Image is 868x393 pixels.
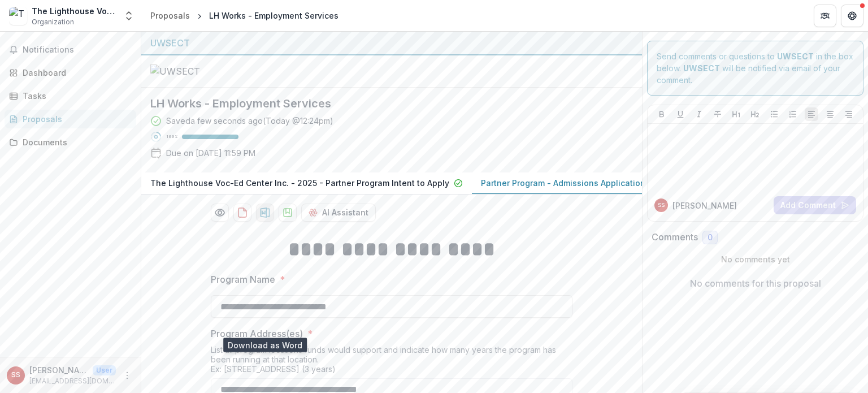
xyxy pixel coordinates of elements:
button: AI Assistant [301,204,376,222]
div: Send comments or questions to in the box below. will be notified via email of your comment. [647,41,863,96]
div: Tasks [23,90,127,102]
p: Program Name [211,273,275,286]
button: Open entity switcher [121,5,137,27]
button: Align Center [823,107,837,121]
div: UWSECT [150,36,633,50]
button: Heading 1 [730,107,743,121]
button: More [120,369,134,382]
div: Proposals [23,113,127,125]
div: Proposals [150,10,190,21]
p: Due on [DATE] 11:59 PM [166,147,255,159]
div: LH Works - Employment Services [209,10,338,21]
p: [PERSON_NAME] [29,364,88,376]
p: No comments yet [652,253,859,265]
div: Sarah Sargent [11,372,20,379]
h2: LH Works - Employment Services [150,97,615,110]
a: Documents [5,133,136,152]
div: List all program locations funds would support and indicate how many years the program has been r... [211,345,572,378]
span: 0 [708,233,713,243]
p: The Lighthouse Voc-Ed Center Inc. - 2025 - Partner Program Intent to Apply [150,177,449,189]
nav: breadcrumb [146,7,343,24]
p: Partner Program - Admissions Application [481,177,645,189]
h2: Comments [652,232,698,243]
img: UWSECT [150,64,263,78]
strong: UWSECT [683,63,720,73]
p: 100 % [166,133,177,141]
button: Underline [674,107,687,121]
p: [PERSON_NAME] [672,200,737,211]
button: Italicize [692,107,706,121]
button: download-proposal [256,204,274,222]
button: Heading 2 [748,107,762,121]
p: Program Address(es) [211,327,303,340]
a: Tasks [5,87,136,105]
button: Add Comment [774,196,856,214]
strong: UWSECT [777,51,814,61]
div: Documents [23,136,127,148]
button: Align Left [805,107,818,121]
div: Saved a few seconds ago ( Today @ 12:24pm ) [166,115,333,127]
button: Ordered List [786,107,800,121]
span: Organization [32,17,74,27]
button: Strike [711,107,724,121]
button: Preview 5eef61fe-8745-499d-bfe7-56022888606d-1.pdf [211,204,229,222]
button: Get Help [841,5,863,27]
p: [EMAIL_ADDRESS][DOMAIN_NAME] [29,376,116,386]
button: Bullet List [767,107,781,121]
div: Dashboard [23,67,127,79]
img: The Lighthouse Voc-Ed Center Inc. [9,7,27,25]
p: No comments for this proposal [690,277,821,290]
button: download-proposal [279,204,297,222]
button: Partners [814,5,836,27]
a: Dashboard [5,63,136,82]
button: Notifications [5,41,136,59]
button: download-proposal [233,204,251,222]
button: Align Right [842,107,856,121]
a: Proposals [146,7,194,24]
a: Proposals [5,110,136,128]
p: User [93,365,116,375]
div: Sarah Sargent [658,202,665,208]
button: Bold [655,107,669,121]
span: Notifications [23,45,132,55]
div: The Lighthouse Voc-Ed Center Inc. [32,5,116,17]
